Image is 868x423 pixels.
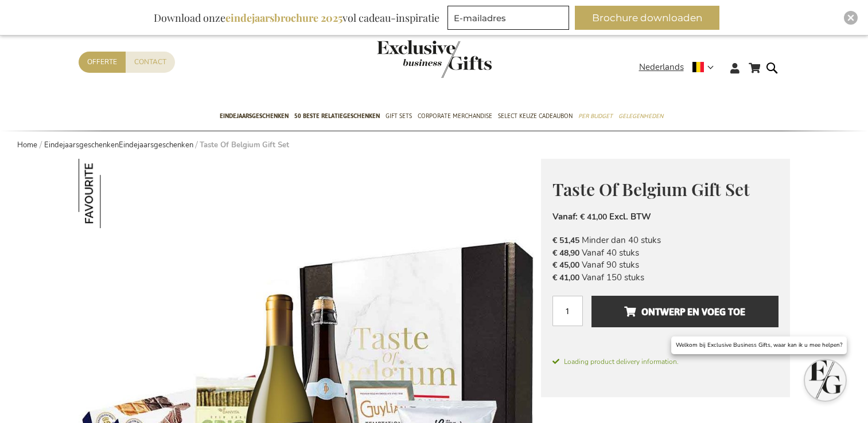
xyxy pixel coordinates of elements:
b: eindejaarsbrochure 2025 [225,11,342,25]
span: Gelegenheden [618,110,663,122]
span: € 45,00 [552,260,579,271]
span: € 51,45 [552,235,579,246]
a: Offerte [79,52,126,73]
a: Contact [126,52,175,73]
span: 50 beste relatiegeschenken [294,110,380,122]
span: Loading product delivery information. [552,357,779,367]
button: Ontwerp en voeg toe [591,296,778,327]
li: Vanaf 90 stuks [552,259,779,271]
form: marketing offers and promotions [447,6,573,33]
span: € 48,90 [552,248,579,258]
span: € 41,00 [552,272,579,283]
span: Ontwerp en voeg toe [624,303,745,321]
span: Gift Sets [386,110,412,122]
span: Taste Of Belgium Gift Set [552,178,750,201]
input: E-mailadres [447,6,569,30]
div: Close [844,11,858,25]
a: store logo [377,40,434,78]
li: Vanaf 150 stuks [552,272,779,284]
img: Exclusive Business gifts logo [377,40,492,78]
span: Vanaf: [552,211,578,222]
strong: Taste Of Belgium Gift Set [200,140,289,150]
span: Select Keuze Cadeaubon [498,110,573,122]
span: Eindejaarsgeschenken [220,110,289,122]
input: Aantal [552,296,583,326]
li: Vanaf 40 stuks [552,247,779,259]
a: Home [17,140,37,150]
span: Per Budget [578,110,613,122]
img: Close [847,14,854,21]
div: Download onze vol cadeau-inspiratie [149,6,445,30]
span: Corporate Merchandise [418,110,492,122]
img: Taste Of Belgium Gift Set [79,159,148,228]
span: Nederlands [639,61,684,74]
button: Brochure downloaden [575,6,719,30]
a: EindejaarsgeschenkenEindejaarsgeschenken [44,140,193,150]
div: Nederlands [639,61,721,74]
li: Minder dan 40 stuks [552,234,779,246]
span: Excl. BTW [609,211,651,222]
span: € 41,00 [580,211,607,222]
